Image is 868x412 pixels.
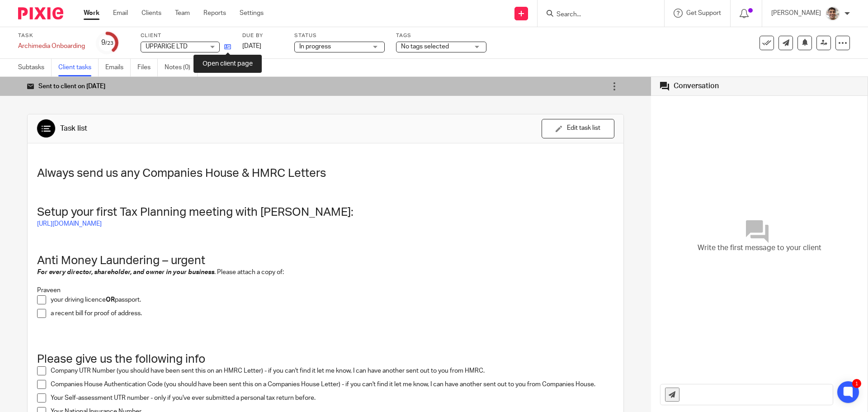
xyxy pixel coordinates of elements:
[242,43,261,49] span: [DATE]
[51,393,614,403] p: Your Self-assessment UTR number - only if you've ever submitted a personal tax return before.
[401,43,449,50] span: No tags selected
[51,295,614,304] p: your driving licence passport.
[137,59,158,76] a: Files
[37,205,614,219] h1: Setup your first Tax Planning meeting with [PERSON_NAME]:
[203,9,226,18] a: Reports
[37,221,102,227] a: [URL][DOMAIN_NAME]
[686,10,721,16] span: Get Support
[18,7,63,19] img: Pixie
[113,9,128,18] a: Email
[146,43,188,50] span: UPPARIGE LTD
[826,6,840,21] img: PXL_20240409_141816916.jpg
[106,297,115,303] strong: OR
[142,9,161,18] a: Clients
[37,254,614,268] h1: Anti Money Laundering – urgent
[852,379,861,388] div: 1
[18,32,85,39] label: Task
[698,243,821,253] span: Write the first message to your client
[51,366,614,375] p: Company UTR Number (you should have been sent this on an HMRC Letter) - if you can't find it let ...
[240,9,264,18] a: Settings
[51,380,614,389] p: Companies House Authentication Code (you should have been sent this on a Companies House Letter) ...
[542,119,614,138] button: Edit task list
[37,286,614,295] p: Praveen
[58,59,99,76] a: Client tasks
[105,41,113,46] small: /23
[674,81,719,91] div: Conversation
[60,124,87,133] div: Task list
[18,42,85,51] div: Archimedia Onboarding
[37,352,614,366] h1: Please give us the following info
[556,11,637,19] input: Search
[105,59,131,76] a: Emails
[37,269,214,275] em: For every director, shareholder, and owner in your business
[299,43,331,50] span: In progress
[204,59,239,76] a: Audit logs
[175,9,190,18] a: Team
[165,59,198,76] a: Notes (0)
[141,32,231,39] label: Client
[84,9,99,18] a: Work
[18,59,52,76] a: Subtasks
[27,82,105,91] div: Sent to client on [DATE]
[771,9,821,18] p: [PERSON_NAME]
[396,32,486,39] label: Tags
[242,32,283,39] label: Due by
[101,38,113,48] div: 9
[37,268,614,277] p: . Please attach a copy of:
[294,32,385,39] label: Status
[37,166,614,180] h1: Always send us any Companies House & HMRC Letters
[51,309,614,346] p: a recent bill for proof of address.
